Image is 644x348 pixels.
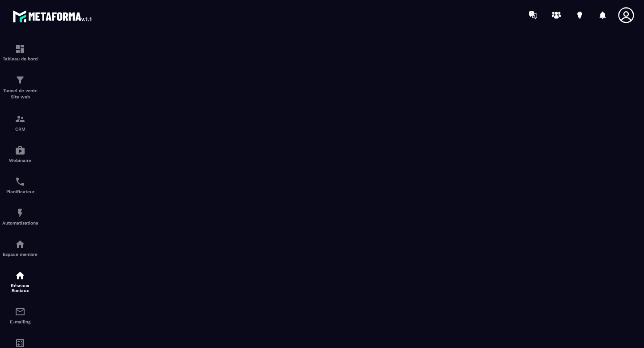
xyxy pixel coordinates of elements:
img: formation [15,75,25,85]
p: Automatisations [2,221,38,225]
a: automationsautomationsAutomatisations [2,201,38,232]
p: CRM [2,127,38,132]
a: social-networksocial-networkRéseaux Sociaux [2,263,38,300]
img: formation [15,43,25,54]
img: scheduler [15,176,25,187]
a: automationsautomationsWebinaire [2,138,38,170]
p: Tunnel de vente Site web [2,88,38,100]
img: automations [15,208,25,218]
p: E-mailing [2,319,38,324]
img: logo [13,8,93,24]
img: formation [15,114,25,124]
img: email [15,306,25,317]
img: automations [15,239,25,250]
a: emailemailE-mailing [2,300,38,331]
img: social-network [15,270,25,281]
a: formationformationTableau de bord [2,37,38,68]
p: Tableau de bord [2,56,38,61]
a: formationformationTunnel de vente Site web [2,68,38,107]
p: Espace membre [2,252,38,257]
a: automationsautomationsEspace membre [2,232,38,263]
p: Planificateur [2,189,38,194]
a: formationformationCRM [2,107,38,138]
img: automations [15,145,25,156]
p: Webinaire [2,158,38,163]
a: schedulerschedulerPlanificateur [2,170,38,201]
p: Réseaux Sociaux [2,283,38,293]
